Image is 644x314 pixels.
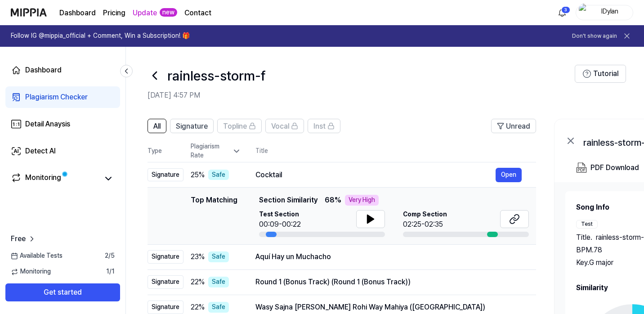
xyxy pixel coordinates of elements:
div: Wasy Sajna [PERSON_NAME] Rohi Way Mahiya ([GEOGRAPHIC_DATA]) [255,302,522,313]
span: Monitoring [11,267,51,276]
div: Detail Anaysis [25,119,70,130]
div: Signature [148,168,183,182]
div: 02:25-02:35 [403,219,447,230]
span: Test Section [259,210,301,219]
span: 23 % [191,251,205,262]
img: 알림 [557,7,568,18]
div: Signature [148,275,183,289]
span: Title . [576,232,592,243]
div: Cocktail [255,170,496,180]
span: Available Tests [11,251,63,260]
button: All [148,119,166,133]
a: Monitoring [11,172,98,185]
button: Tutorial [575,65,626,83]
div: Plagiarism Rate [191,142,241,160]
div: Round 1 (Bonus Track) (Round 1 (Bonus Track)) [255,277,522,287]
span: Inst [313,121,326,132]
button: Unread [491,119,536,133]
img: PDF Download [576,162,587,173]
span: 68 % [325,195,341,206]
span: 22 % [191,302,205,313]
button: Topline [217,119,262,133]
button: Open [496,168,522,182]
span: Vocal [271,121,289,132]
h2: [DATE] 4:57 PM [148,90,575,101]
div: Top Matching [191,195,237,237]
span: 1 / 1 [106,267,115,276]
div: Signature [148,250,183,264]
a: Dashboard [5,59,120,81]
span: 25 % [191,170,205,180]
div: Safe [208,251,229,262]
a: Update [133,8,157,18]
h1: Follow IG @mippia_official + Comment, Win a Subscription! 🎁 [11,31,190,40]
div: new [160,8,177,17]
button: PDF Download [574,159,641,177]
th: Type [148,140,183,162]
div: 3 [561,6,570,13]
div: 00:09-00:22 [259,219,301,230]
button: profileIDylan [576,5,633,20]
th: Title [255,140,536,162]
div: PDF Download [590,162,639,174]
div: Dashboard [25,65,62,76]
h1: rainless-storm-f [167,66,266,85]
img: profile [579,4,590,22]
div: Very High [345,195,379,206]
span: Unread [506,121,530,132]
div: Monitoring [25,172,61,185]
div: Signature [148,301,183,314]
span: 22 % [191,277,205,287]
div: Safe [208,302,229,313]
div: Test [576,220,598,229]
div: Aquí Hay un Muchacho [255,251,522,262]
a: Plagiarism Checker [5,86,120,108]
a: Free [11,233,36,244]
button: Vocal [265,119,304,133]
span: Signature [176,121,208,132]
a: Detail Anaysis [5,113,120,135]
button: Inst [308,119,340,133]
span: Free [11,233,26,244]
span: 2 / 5 [105,251,115,260]
button: Signature [170,119,214,133]
span: Comp Section [403,210,447,219]
a: Detect AI [5,140,120,162]
div: Plagiarism Checker [25,92,88,103]
div: Safe [208,277,229,287]
a: Contact [184,8,211,18]
button: Don't show again [572,32,617,40]
span: Section Similarity [259,195,318,206]
div: IDylan [592,7,627,17]
span: All [153,121,161,132]
div: Detect AI [25,146,56,157]
a: Pricing [103,8,125,18]
a: Dashboard [59,8,96,18]
button: 알림3 [555,5,569,20]
button: Get started [5,283,120,301]
div: Safe [208,170,229,180]
span: Topline [223,121,247,132]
